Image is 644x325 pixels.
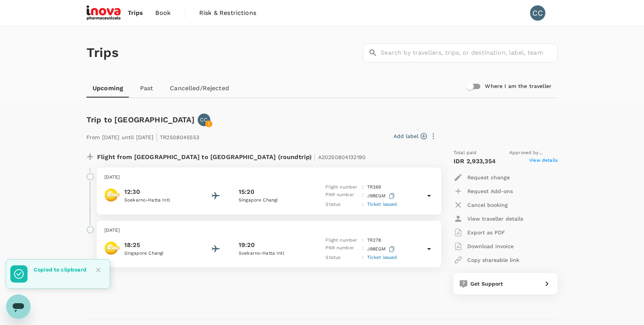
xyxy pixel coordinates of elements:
[239,250,307,257] p: Soekarno-Hatta Intl
[467,174,510,181] p: Request change
[199,8,256,18] span: Risk & Restrictions
[93,264,104,276] button: Close
[381,43,558,62] input: Search by travellers, trips, or destination, label, team
[454,198,508,212] button: Cancel booking
[467,187,513,195] p: Request Add-ons
[97,149,366,163] p: Flight from [GEOGRAPHIC_DATA] to [GEOGRAPHIC_DATA] (roundtrip)
[454,239,514,253] button: Download invoice
[239,197,307,204] p: Singapore Changi
[86,26,119,79] h1: Trips
[362,184,364,191] p: :
[124,240,193,250] p: 18:25
[362,254,364,262] p: :
[509,149,558,157] span: Approved by
[239,240,255,250] p: 19:20
[362,191,364,201] p: :
[454,226,505,239] button: Export as PDF
[124,187,193,197] p: 12:30
[6,294,31,319] iframe: Button to launch messaging window
[529,157,558,166] span: View details
[454,212,523,226] button: View traveller details
[34,266,86,273] p: Copied to clipboard
[124,250,193,257] p: Singapore Changi
[467,242,514,250] p: Download invoice
[467,215,523,223] p: View traveller details
[104,240,120,256] img: Scoot
[325,237,359,244] p: Flight number
[128,8,143,18] span: Trips
[156,132,158,142] span: |
[86,129,199,143] p: From [DATE] until [DATE] TR2508045553
[454,149,477,157] span: Total paid
[467,229,505,236] p: Export as PDF
[325,244,359,254] p: PNR number
[318,154,366,160] span: A20250804132190
[467,201,508,209] p: Cancel booking
[86,5,122,21] img: iNova Pharmaceuticals
[325,201,359,208] p: Status
[467,256,519,264] p: Copy shareable link
[362,244,364,254] p: :
[314,151,316,162] span: |
[86,79,129,97] a: Upcoming
[454,157,496,166] p: IDR 2,933,354
[485,82,551,91] h6: Where I am the traveller
[164,79,235,97] a: Cancelled/Rejected
[200,116,208,123] p: CC
[394,132,427,140] button: Add label
[367,255,397,260] span: Ticket issued
[530,5,545,21] div: CC
[367,237,381,244] p: TR 278
[367,191,396,201] p: J98EGM
[104,174,434,181] p: [DATE]
[367,184,381,191] p: TR 269
[124,197,193,204] p: Soekarno-Hatta Intl
[454,253,519,267] button: Copy shareable link
[454,184,513,198] button: Request Add-ons
[104,227,434,234] p: [DATE]
[470,281,503,287] span: Get Support
[454,171,510,184] button: Request change
[86,114,195,126] h6: Trip to [GEOGRAPHIC_DATA]
[155,8,171,18] span: Book
[239,187,254,197] p: 15:20
[362,237,364,244] p: :
[129,79,164,97] a: Past
[104,187,120,203] img: Scoot
[362,201,364,208] p: :
[325,254,359,262] p: Status
[325,191,359,201] p: PNR number
[325,184,359,191] p: Flight number
[367,244,396,254] p: J98EGM
[367,201,397,207] span: Ticket issued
